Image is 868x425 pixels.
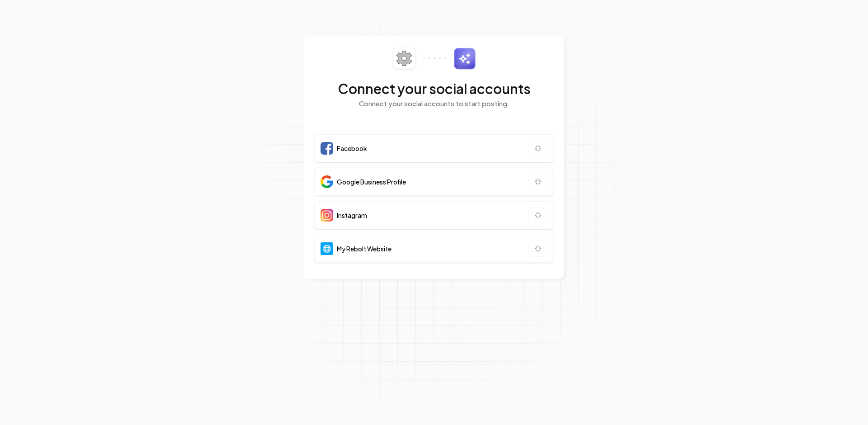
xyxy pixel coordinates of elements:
h2: Connect your social accounts [315,80,553,97]
img: Google [321,175,333,188]
img: sparkles.svg [453,47,476,70]
span: Facebook [337,144,367,153]
span: My Rebolt Website [337,244,392,253]
img: Website [321,242,333,255]
img: Facebook [321,142,333,155]
img: connector-dots.svg [423,57,446,59]
span: Google Business Profile [337,177,406,186]
span: Instagram [337,211,367,220]
p: Connect your social accounts to start posting. [315,99,553,109]
img: Instagram [321,209,333,222]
